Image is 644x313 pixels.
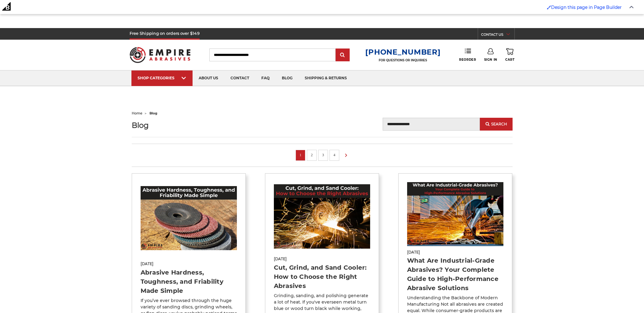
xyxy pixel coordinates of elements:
div: SHOP CATEGORIES [138,76,186,80]
h1: Blog [132,121,246,129]
span: Search [491,122,507,126]
img: What Are Industrial-Grade Abrasives? Your Complete Guide to High-Performance Abrasive Solutions [407,182,504,246]
img: Abrasive Hardness, Toughness, and Friability Made Simple [141,186,237,250]
input: Submit [337,49,349,61]
a: shipping & returns [299,70,353,86]
a: Cut, Grind, and Sand Cooler: How to Choose the Right Abrasives [274,264,367,290]
a: Enabled brush for page builder edit. Design this page in Page Builder [544,2,625,13]
a: Reorder [459,48,476,61]
img: Close Admin Bar [629,6,634,9]
a: home [132,111,142,115]
span: Sign In [484,58,497,62]
img: Empire Abrasives [130,43,191,67]
h5: Free Shipping on orders over $149 [130,28,200,40]
a: faq [255,70,276,86]
a: What Are Industrial-Grade Abrasives? Your Complete Guide to High-Performance Abrasive Solutions [407,257,499,292]
button: Search [480,118,512,131]
a: 4 [331,152,337,158]
a: Cart [505,48,514,62]
span: [DATE] [141,261,237,267]
a: Abrasive Hardness, Toughness, and Friability Made Simple [141,269,223,294]
img: Cut, Grind, and Sand Cooler: How to Choose the Right Abrasives [274,184,370,248]
span: [DATE] [407,250,504,255]
a: contact [224,70,255,86]
a: 2 [309,152,315,158]
a: about us [193,70,224,86]
a: 3 [320,152,326,158]
img: Enabled brush for page builder edit. [547,5,551,9]
a: 1 [297,152,304,158]
span: blog [149,111,157,115]
a: CONTACT US [481,31,514,40]
p: FOR QUESTIONS OR INQUIRIES [365,58,440,62]
span: Design this page in Page Builder [551,5,622,10]
a: blog [276,70,299,86]
span: Cart [505,58,514,62]
span: [DATE] [274,256,370,262]
a: [PHONE_NUMBER] [365,48,440,56]
span: Reorder [459,58,476,62]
